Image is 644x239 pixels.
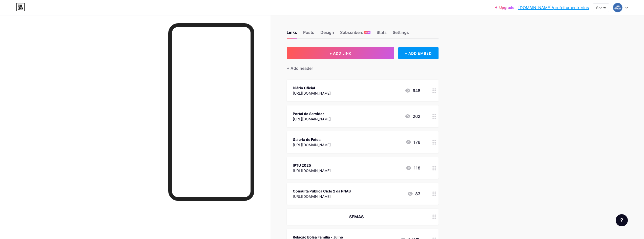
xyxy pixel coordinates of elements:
div: 83 [407,191,420,197]
span: NEW [365,31,370,34]
a: [DOMAIN_NAME]/prefeituraentrerios [518,5,589,11]
div: + ADD EMBED [398,47,439,59]
button: + ADD LINK [287,47,394,59]
div: Posts [303,29,314,38]
img: ASCOM ENTRE RIOS [613,3,622,12]
div: SEMAS [293,214,420,220]
div: 948 [405,88,420,94]
div: Consulta Pública Ciclo 2 da PNAB [293,188,351,194]
div: [URL][DOMAIN_NAME] [293,91,331,96]
div: [URL][DOMAIN_NAME] [293,116,331,122]
div: Stats [377,29,387,38]
div: 262 [405,113,420,119]
div: [URL][DOMAIN_NAME] [293,142,331,147]
div: Share [596,5,606,10]
div: Galeria de Fotos [293,137,331,142]
div: 178 [405,139,420,145]
div: [URL][DOMAIN_NAME] [293,194,351,199]
div: Settings [393,29,409,38]
div: [URL][DOMAIN_NAME] [293,168,331,173]
a: Upgrade [495,6,514,10]
div: + Add header [287,65,313,71]
div: Design [320,29,334,38]
div: Portal do Servidor [293,111,331,116]
div: 118 [406,165,420,171]
div: Diário Oficial [293,85,331,91]
div: Subscribers [340,29,370,38]
div: IPTU 2025 [293,163,331,168]
div: Links [287,29,297,38]
span: + ADD LINK [329,51,351,55]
